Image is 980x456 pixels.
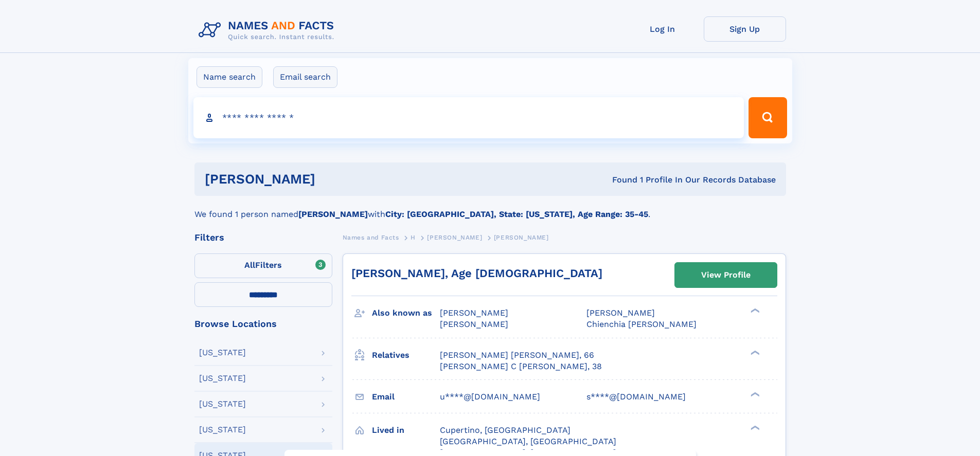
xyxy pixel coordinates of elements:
[440,319,508,329] span: [PERSON_NAME]
[244,260,255,270] span: All
[193,97,744,138] input: search input
[748,391,760,397] div: ❯
[586,319,697,329] span: Chienchia [PERSON_NAME]
[199,349,246,357] div: [US_STATE]
[701,263,751,287] div: View Profile
[343,231,399,244] a: Names and Facts
[411,231,416,244] a: H
[372,388,440,406] h3: Email
[199,426,246,434] div: [US_STATE]
[205,173,464,186] h1: [PERSON_NAME]
[440,361,602,372] a: [PERSON_NAME] C [PERSON_NAME], 38
[494,234,549,241] span: [PERSON_NAME]
[298,209,368,219] b: [PERSON_NAME]
[440,425,571,435] span: Cupertino, [GEOGRAPHIC_DATA]
[372,346,440,364] h3: Relatives
[199,374,246,382] div: [US_STATE]
[194,253,332,278] label: Filters
[675,263,777,287] a: View Profile
[385,209,648,219] b: City: [GEOGRAPHIC_DATA], State: [US_STATE], Age Range: 35-45
[372,304,440,322] h3: Also known as
[273,66,337,88] label: Email search
[748,349,760,356] div: ❯
[372,422,440,439] h3: Lived in
[586,308,655,318] span: [PERSON_NAME]
[351,267,602,280] a: [PERSON_NAME], Age [DEMOGRAPHIC_DATA]
[194,319,332,329] div: Browse Locations
[199,400,246,408] div: [US_STATE]
[748,424,760,431] div: ❯
[440,350,594,361] a: [PERSON_NAME] [PERSON_NAME], 66
[427,231,482,244] a: [PERSON_NAME]
[411,234,416,241] span: H
[749,97,787,138] button: Search Button
[748,307,760,314] div: ❯
[440,308,508,318] span: [PERSON_NAME]
[194,233,332,242] div: Filters
[704,16,786,42] a: Sign Up
[621,16,704,42] a: Log In
[427,234,482,241] span: [PERSON_NAME]
[440,436,616,446] span: [GEOGRAPHIC_DATA], [GEOGRAPHIC_DATA]
[197,66,262,88] label: Name search
[194,16,343,44] img: Logo Names and Facts
[194,196,786,221] div: We found 1 person named with .
[464,174,776,186] div: Found 1 Profile In Our Records Database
